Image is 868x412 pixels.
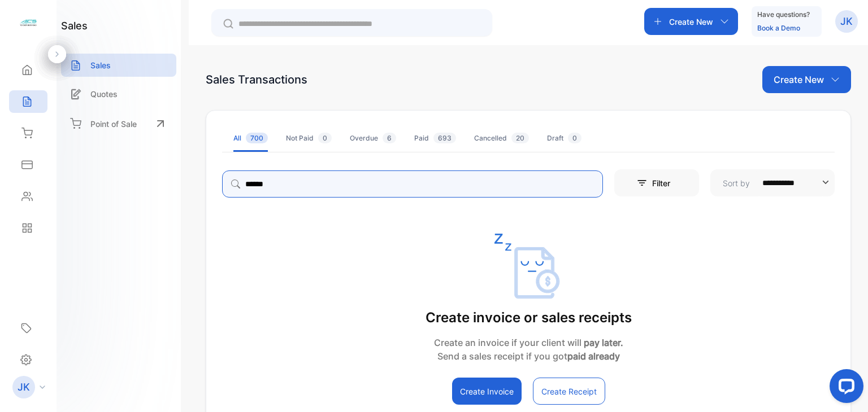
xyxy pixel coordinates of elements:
[61,54,176,77] a: Sales
[20,15,37,32] img: logo
[584,337,623,348] strong: pay later.
[644,8,738,35] button: Create New
[547,133,581,143] div: Draft
[494,234,562,299] img: empty state
[774,73,824,86] p: Create New
[567,350,620,362] strong: paid already
[233,133,268,143] div: All
[821,365,868,412] iframe: LiveChat chat widget
[452,378,522,405] button: Create Invoice
[757,24,800,32] a: Book a Demo
[710,169,835,196] button: Sort by
[318,133,332,143] span: 0
[286,133,332,143] div: Not Paid
[835,8,858,35] button: JK
[426,308,632,328] p: Create invoice or sales receipts
[533,378,605,405] button: Create Receipt
[90,88,118,100] p: Quotes
[350,133,396,143] div: Overdue
[414,133,456,143] div: Paid
[568,133,581,143] span: 0
[18,380,30,395] p: JK
[61,18,88,33] h1: sales
[246,133,268,143] span: 700
[433,133,456,143] span: 693
[90,118,137,130] p: Point of Sale
[61,111,176,136] a: Point of Sale
[474,133,529,143] div: Cancelled
[206,71,307,88] div: Sales Transactions
[511,133,529,143] span: 20
[426,336,632,349] p: Create an invoice if your client will
[840,14,853,29] p: JK
[90,59,111,71] p: Sales
[669,16,713,28] p: Create New
[61,82,176,106] a: Quotes
[723,177,750,189] p: Sort by
[762,66,851,93] button: Create New
[757,9,810,20] p: Have questions?
[383,133,396,143] span: 6
[426,349,632,363] p: Send a sales receipt if you got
